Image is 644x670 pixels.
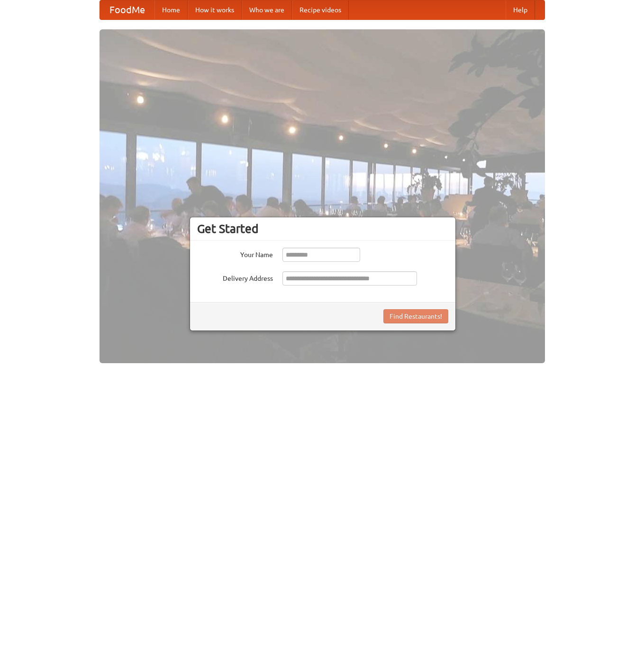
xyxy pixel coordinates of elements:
[100,0,154,19] a: FoodMe
[154,0,188,19] a: Home
[188,0,242,19] a: How it works
[197,248,273,259] label: Your Name
[197,222,448,236] h3: Get Started
[292,0,349,19] a: Recipe videos
[242,0,292,19] a: Who we are
[506,0,535,19] a: Help
[383,309,448,323] button: Find Restaurants!
[197,271,273,283] label: Delivery Address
